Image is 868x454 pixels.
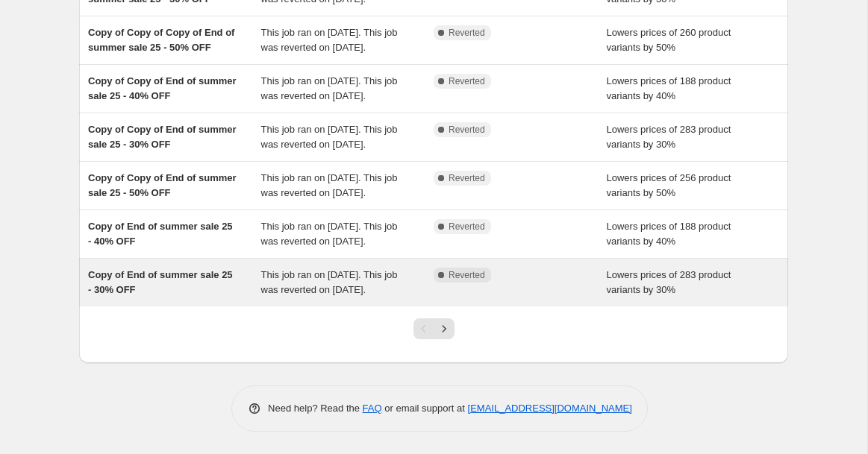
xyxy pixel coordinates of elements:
[261,172,398,198] span: This job ran on [DATE]. This job was reverted on [DATE].
[449,269,485,281] span: Reverted
[607,172,731,198] span: Lowers prices of 256 product variants by 50%
[88,269,233,295] span: Copy of End of summer sale 25 - 30% OFF
[88,75,237,101] span: Copy of Copy of End of summer sale 25 - 40% OFF
[88,221,233,247] span: Copy of End of summer sale 25 - 40% OFF
[468,403,632,414] a: [EMAIL_ADDRESS][DOMAIN_NAME]
[88,124,237,150] span: Copy of Copy of End of summer sale 25 - 30% OFF
[449,27,485,39] span: Reverted
[607,75,731,101] span: Lowers prices of 188 product variants by 40%
[449,124,485,136] span: Reverted
[261,124,398,150] span: This job ran on [DATE]. This job was reverted on [DATE].
[607,27,731,53] span: Lowers prices of 260 product variants by 50%
[88,172,237,198] span: Copy of Copy of End of summer sale 25 - 50% OFF
[261,27,398,53] span: This job ran on [DATE]. This job was reverted on [DATE].
[449,172,485,184] span: Reverted
[363,403,382,414] a: FAQ
[607,124,731,150] span: Lowers prices of 283 product variants by 30%
[449,75,485,87] span: Reverted
[607,221,731,247] span: Lowers prices of 188 product variants by 40%
[607,269,731,295] span: Lowers prices of 283 product variants by 30%
[434,318,455,339] button: Next
[261,75,398,101] span: This job ran on [DATE]. This job was reverted on [DATE].
[413,318,455,339] nav: Pagination
[382,403,468,414] span: or email support at
[449,221,485,233] span: Reverted
[88,27,234,53] span: Copy of Copy of Copy of End of summer sale 25 - 50% OFF
[261,269,398,295] span: This job ran on [DATE]. This job was reverted on [DATE].
[261,221,398,247] span: This job ran on [DATE]. This job was reverted on [DATE].
[268,403,363,414] span: Need help? Read the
